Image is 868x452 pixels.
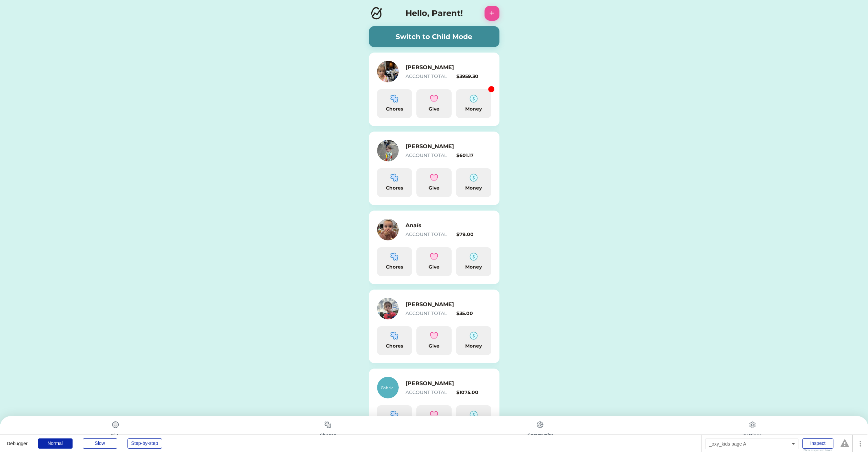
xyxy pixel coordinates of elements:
[746,418,759,432] img: type%3Dchores%2C%20state%3Ddefault.svg
[430,332,438,340] img: interface-favorite-heart--reward-social-rating-media-heart-it-like-favorite-love.svg
[456,73,491,80] div: $3959.30
[533,418,547,431] img: type%3Dchores%2C%20state%3Ddefault.svg
[406,389,454,396] div: ACCOUNT TOTAL
[456,310,491,317] div: $35.00
[380,342,410,350] div: Chores
[222,432,434,439] div: Chores
[434,432,646,438] div: Community
[109,418,122,432] img: type%3Dchores%2C%20state%3Ddefault.svg
[802,449,833,452] div: Show responsive boxes
[406,221,473,230] h6: Anaïs
[430,253,438,261] img: interface-favorite-heart--reward-social-rating-media-heart-it-like-favorite-love.svg
[406,7,463,19] h4: Hello, Parent!
[406,142,473,151] h6: [PERSON_NAME]
[406,63,473,72] h6: [PERSON_NAME]
[127,438,162,449] div: Step-by-step
[406,231,454,238] div: ACCOUNT TOTAL
[369,26,499,47] button: Switch to Child Mode
[470,95,478,103] img: money-cash-dollar-coin--accounting-billing-payment-cash-coin-currency-money-finance.svg
[470,174,478,182] img: money-cash-dollar-coin--accounting-billing-payment-cash-coin-currency-money-finance.svg
[419,342,449,350] div: Give
[377,61,399,82] img: https%3A%2F%2F1dfc823d71cc564f25c7cc035732a2d8.cdn.bubble.io%2Ff1698228520016x247447388000998620%...
[369,6,384,21] img: Logo.svg
[390,253,398,261] img: programming-module-puzzle-1--code-puzzle-module-programming-plugin-piece.svg
[430,174,438,182] img: interface-favorite-heart--reward-social-rating-media-heart-it-like-favorite-love.svg
[456,231,491,238] div: $79.00
[430,95,438,103] img: interface-favorite-heart--reward-social-rating-media-heart-it-like-favorite-love.svg
[406,379,473,388] h6: [PERSON_NAME]
[390,332,398,340] img: programming-module-puzzle-1--code-puzzle-module-programming-plugin-piece.svg
[459,105,489,113] div: Money
[470,253,478,261] img: money-cash-dollar-coin--accounting-billing-payment-cash-coin-currency-money-finance.svg
[390,411,398,419] img: programming-module-puzzle-1--code-puzzle-module-programming-plugin-piece.svg
[9,432,222,439] div: Kids
[430,411,438,419] img: interface-favorite-heart--reward-social-rating-media-heart-it-like-favorite-love.svg
[380,263,410,271] div: Chores
[380,184,410,192] div: Chores
[646,432,859,438] div: Settings
[406,73,454,80] div: ACCOUNT TOTAL
[419,263,449,271] div: Give
[38,438,73,449] div: Normal
[470,411,478,419] img: money-cash-dollar-coin--accounting-billing-payment-cash-coin-currency-money-finance.svg
[377,140,399,161] img: https%3A%2F%2F1dfc823d71cc564f25c7cc035732a2d8.cdn.bubble.io%2Ff1698227987407x123526793912247520%...
[705,438,798,449] div: _oxy_kids page A
[419,184,449,192] div: Give
[459,263,489,271] div: Money
[321,418,335,431] img: type%3Dchores%2C%20state%3Ddefault.svg
[390,95,398,103] img: programming-module-puzzle-1--code-puzzle-module-programming-plugin-piece.svg
[406,310,454,317] div: ACCOUNT TOTAL
[456,152,491,159] div: $601.17
[406,300,473,309] h6: [PERSON_NAME]
[380,105,410,113] div: Chores
[459,184,489,192] div: Money
[485,6,499,21] button: +
[83,438,117,449] div: Slow
[377,298,399,319] img: https%3A%2F%2F1dfc823d71cc564f25c7cc035732a2d8.cdn.bubble.io%2Ff1707827900873x730300743241083300%...
[406,152,454,159] div: ACCOUNT TOTAL
[419,105,449,113] div: Give
[470,332,478,340] img: money-cash-dollar-coin--accounting-billing-payment-cash-coin-currency-money-finance.svg
[802,438,833,449] div: Inspect
[7,435,28,446] div: Debugger
[456,389,491,396] div: $1075.00
[377,219,399,240] img: https%3A%2F%2F1dfc823d71cc564f25c7cc035732a2d8.cdn.bubble.io%2Ff1705400632826x715821996628288800%...
[390,174,398,182] img: programming-module-puzzle-1--code-puzzle-module-programming-plugin-piece.svg
[459,342,489,350] div: Money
